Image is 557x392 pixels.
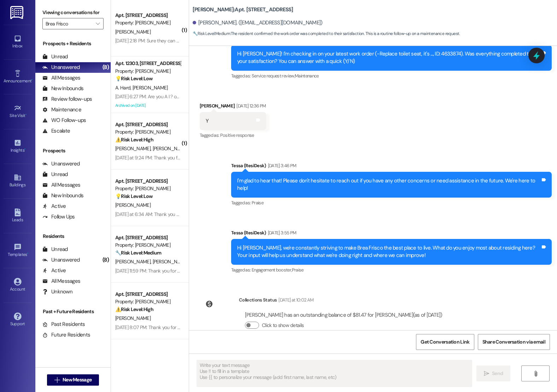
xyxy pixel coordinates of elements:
strong: 🔧 Risk Level: Medium [115,250,161,256]
div: [DATE] 3:46 PM [266,162,297,169]
div: Tagged as: [231,71,552,81]
div: Active [42,267,66,274]
span: • [31,77,33,82]
div: [DATE] at 10:02 AM [277,296,313,304]
button: Get Conversation Link [416,334,474,350]
strong: 🔧 Risk Level: Medium [193,31,230,36]
span: : The resident confirmed the work order was completed to their satisfaction. This is a routine fo... [193,30,460,37]
i:  [96,21,100,27]
div: Property: [PERSON_NAME] [115,298,181,305]
div: Maintenance [42,106,81,113]
a: Account [4,276,32,295]
span: Engagement booster , [252,267,292,273]
div: Apt. 12303, [STREET_ADDRESS] [115,60,181,67]
span: A. Hard [115,84,133,91]
span: [PERSON_NAME] [115,145,153,152]
span: [PERSON_NAME] [115,258,153,265]
div: Tessa (ResiDesk) [231,162,552,172]
strong: 💡 Risk Level: Low [115,75,153,82]
div: [PERSON_NAME] has an outstanding balance of $81.47 for [PERSON_NAME] (as of [DATE]) [245,311,442,319]
div: Hi [PERSON_NAME]! I'm checking in on your latest work order (-Replace toilet seat, it's ..., ID: ... [237,50,540,65]
div: [DATE] at 6:34 AM: Thank you for your message. Our offices are currently closed, but we will cont... [115,211,549,217]
div: Residents [35,233,111,240]
div: Unanswered [42,256,80,264]
span: Maintenance [295,73,319,79]
i:  [54,377,60,383]
div: WO Follow-ups [42,117,86,124]
span: [PERSON_NAME] [133,84,168,91]
a: Leads [4,206,32,226]
div: Review follow-ups [42,95,92,103]
div: Unread [42,53,68,60]
div: Unanswered [42,160,80,168]
div: [DATE] 12:36 PM [235,102,266,110]
label: Click to show details [262,322,304,329]
div: Unknown [42,288,72,296]
div: Y [206,117,209,125]
div: I'm glad to hear that! Please don't hesitate to reach out if you have any other concerns or need ... [237,177,540,192]
button: Share Conversation via email [478,334,550,350]
span: • [27,251,28,256]
strong: 💡 Risk Level: Low [115,193,153,199]
div: [DATE] 8:07 PM: Thank you for your message. Our offices are currently closed, but we will contact... [115,324,544,330]
a: Buildings [4,171,32,191]
button: Send [476,365,511,381]
div: Collections Status [239,296,277,304]
div: [DATE] at 9:24 PM: Thank you for your message. Our offices are currently closed, but we will cont... [115,154,549,161]
div: Tagged as: [200,130,266,140]
div: [DATE] 3:55 PM [266,229,297,236]
span: [PERSON_NAME] [115,202,151,208]
div: Apt. [STREET_ADDRESS] [115,291,181,298]
div: [PERSON_NAME]. ([EMAIL_ADDRESS][DOMAIN_NAME]) [193,19,323,27]
i:  [484,371,489,376]
input: All communities [46,18,92,29]
div: [DATE] 6:27 PM: Are you A I ? or an actual human being ? [115,93,230,100]
span: Positive response [220,132,254,138]
div: (8) [101,62,111,73]
div: Tagged as: [231,265,552,275]
div: All Messages [42,181,80,189]
label: Viewing conversations for [42,7,104,18]
div: (8) [101,254,111,265]
div: Escalate [42,127,70,135]
div: [PERSON_NAME] [200,102,266,112]
button: New Message [47,374,99,386]
span: [PERSON_NAME] [115,29,151,35]
div: Apt. [STREET_ADDRESS] [115,121,181,128]
b: [PERSON_NAME]: Apt. [STREET_ADDRESS] [193,6,293,13]
span: Service request review , [252,73,295,79]
div: Active [42,203,66,210]
div: Property: [PERSON_NAME] [115,128,181,136]
div: New Inbounds [42,85,83,92]
div: Past Residents [42,321,85,328]
div: Tessa (ResiDesk) [231,229,552,239]
div: Apt. [STREET_ADDRESS] [115,12,181,19]
div: Apt. [STREET_ADDRESS] [115,177,181,185]
div: New Inbounds [42,192,83,199]
div: Tagged as: [231,198,552,208]
div: Follow Ups [42,213,75,221]
strong: ⚠️ Risk Level: High [115,136,153,143]
div: All Messages [42,74,80,82]
span: Send [492,370,503,377]
div: All Messages [42,277,80,285]
a: Support [4,310,32,329]
div: Unanswered [42,64,80,71]
div: Unread [42,171,68,178]
span: Share Conversation via email [482,338,545,346]
span: • [24,147,25,152]
div: Hi [PERSON_NAME], we're constantly striving to make Brea Frisco the best place to live. What do y... [237,244,540,259]
span: Praise [292,267,304,273]
div: Apt. [STREET_ADDRESS] [115,234,181,241]
div: Property: [PERSON_NAME] [115,68,181,75]
div: [DATE] 11:59 PM: Thank you for your message. Our offices are currently closed, but we will contac... [115,268,544,274]
span: Get Conversation Link [421,338,469,346]
span: [PERSON_NAME] [152,258,188,265]
strong: ⚠️ Risk Level: High [115,306,153,312]
div: Property: [PERSON_NAME] [115,185,181,192]
span: New Message [63,376,92,384]
span: • [25,112,27,117]
a: Templates • [4,241,32,260]
div: [DATE] 2:18 PM: Sure they can enter and there are no pets. It's under the sink inside the cabinet... [115,37,325,44]
span: [PERSON_NAME] [115,315,151,321]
